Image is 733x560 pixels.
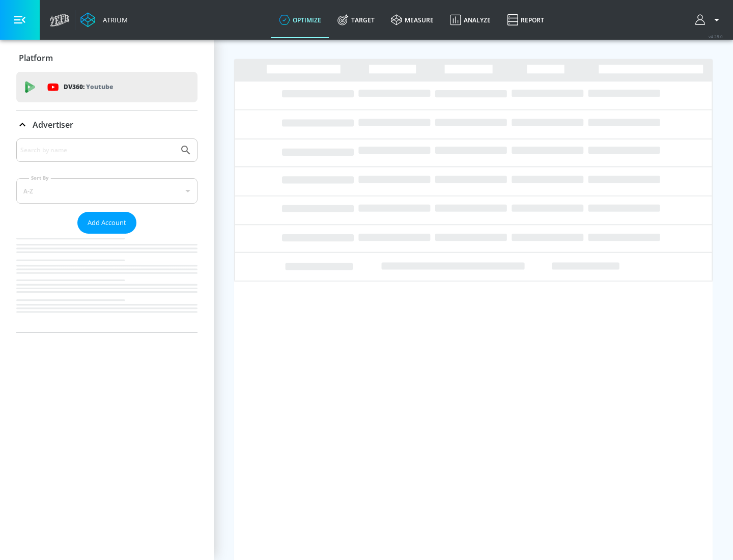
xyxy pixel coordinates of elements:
div: Advertiser [16,110,198,139]
label: Sort By [29,175,51,181]
p: Youtube [86,81,113,92]
a: optimize [271,2,329,38]
div: Advertiser [16,138,198,332]
div: Atrium [99,15,128,24]
span: Add Account [88,217,126,229]
button: Add Account [77,212,136,234]
a: Atrium [80,12,128,27]
a: Analyze [442,2,499,38]
nav: list of Advertiser [16,234,198,332]
span: v 4.28.0 [709,34,723,39]
div: Platform [16,44,198,72]
input: Search by name [20,144,175,157]
p: DV360: [64,81,113,93]
p: Advertiser [33,119,73,130]
div: DV360: Youtube [16,72,198,102]
a: Target [329,2,383,38]
a: Report [499,2,552,38]
a: measure [383,2,442,38]
div: A-Z [16,178,198,204]
p: Platform [19,52,53,64]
